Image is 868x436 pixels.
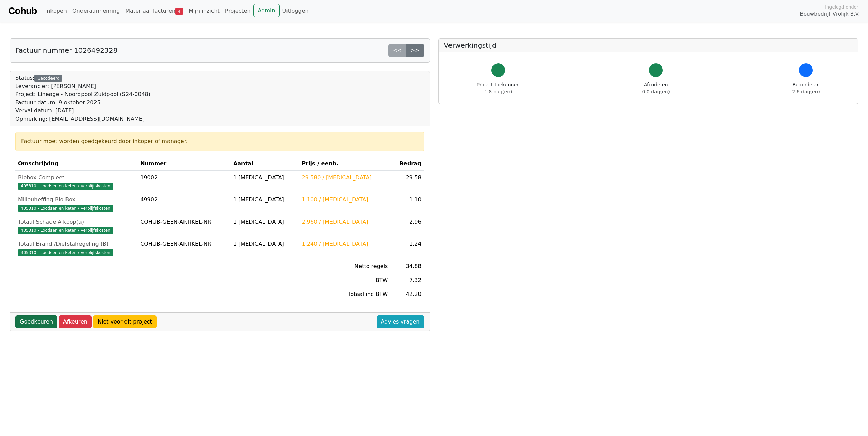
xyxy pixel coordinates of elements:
[406,44,424,57] a: >>
[484,89,512,94] span: 1.8 dag(en)
[301,196,388,204] div: 1.100 / [MEDICAL_DATA]
[137,215,231,237] td: COHUB-GEEN-ARTIKEL-NR
[15,157,137,171] th: Omschrijving
[18,196,135,204] div: Milieuheffing Bio Box
[825,4,860,10] span: Ingelogd onder:
[253,4,280,17] a: Admin
[34,75,62,82] div: Gecodeerd
[15,107,150,115] div: Verval datum: [DATE]
[15,82,150,90] div: Leverancier: [PERSON_NAME]
[18,218,135,234] a: Totaal Schade Afkoop(a)405310 - Loodsen en keten / verblijfskosten
[70,4,122,18] a: Onderaanneming
[301,174,388,182] div: 29.580 / [MEDICAL_DATA]
[642,89,670,94] span: 0.0 dag(en)
[8,3,37,19] a: Cohub
[137,171,231,193] td: 19002
[642,81,670,95] div: Afcoderen
[792,81,820,95] div: Beoordelen
[137,193,231,215] td: 49902
[299,287,391,301] td: Totaal inc BTW
[800,10,860,18] span: Bouwbedrijf Vrolijk B.V.
[42,4,69,18] a: Inkopen
[444,41,853,49] h5: Verwerkingstijd
[18,218,135,226] div: Totaal Schade Afkoop(a)
[301,240,388,248] div: 1.240 / [MEDICAL_DATA]
[391,273,424,287] td: 7.32
[18,240,135,256] a: Totaal Brand /Diefstalregeling (B)405310 - Loodsen en keten / verblijfskosten
[186,4,222,18] a: Mijn inzicht
[15,90,150,99] div: Project: Lineage - Noordpool Zuidpool (S24-0048)
[15,99,150,107] div: Factuur datum: 9 oktober 2025
[18,174,135,182] div: Biobox Compleet
[18,227,113,234] span: 405310 - Loodsen en keten / verblijfskosten
[18,240,135,248] div: Totaal Brand /Diefstalregeling (B)
[18,183,113,190] span: 405310 - Loodsen en keten / verblijfskosten
[15,46,117,55] h5: Factuur nummer 1026492328
[233,240,296,248] div: 1 [MEDICAL_DATA]
[15,74,150,123] div: Status:
[122,4,186,18] a: Materiaal facturen4
[299,273,391,287] td: BTW
[391,193,424,215] td: 1.10
[222,4,253,18] a: Projecten
[18,249,113,256] span: 405310 - Loodsen en keten / verblijfskosten
[15,315,57,328] a: Goedkeuren
[59,315,92,328] a: Afkeuren
[391,171,424,193] td: 29.58
[391,237,424,259] td: 1.24
[15,115,150,123] div: Opmerking: [EMAIL_ADDRESS][DOMAIN_NAME]
[21,137,418,146] div: Factuur moet worden goedgekeurd door inkoper of manager.
[233,174,296,182] div: 1 [MEDICAL_DATA]
[18,196,135,212] a: Milieuheffing Bio Box405310 - Loodsen en keten / verblijfskosten
[233,218,296,226] div: 1 [MEDICAL_DATA]
[233,196,296,204] div: 1 [MEDICAL_DATA]
[18,174,135,190] a: Biobox Compleet405310 - Loodsen en keten / verblijfskosten
[137,157,231,171] th: Nummer
[137,237,231,259] td: COHUB-GEEN-ARTIKEL-NR
[299,157,391,171] th: Prijs / eenh.
[391,287,424,301] td: 42.20
[792,89,820,94] span: 2.6 dag(en)
[93,315,157,328] a: Niet voor dit project
[18,205,113,212] span: 405310 - Loodsen en keten / verblijfskosten
[391,259,424,273] td: 34.88
[299,259,391,273] td: Netto regels
[391,157,424,171] th: Bedrag
[377,315,424,328] a: Advies vragen
[301,218,388,226] div: 2.960 / [MEDICAL_DATA]
[391,215,424,237] td: 2.96
[231,157,299,171] th: Aantal
[477,81,520,95] div: Project toekennen
[280,4,311,18] a: Uitloggen
[175,8,183,15] span: 4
